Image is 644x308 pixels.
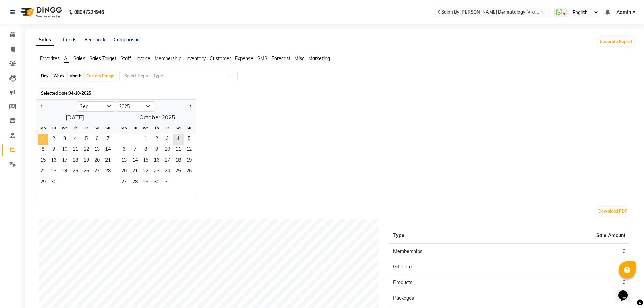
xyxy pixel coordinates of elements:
span: 15 [140,156,151,166]
span: 28 [129,177,140,188]
div: Thursday, October 9, 2025 [151,145,162,156]
a: Trends [62,37,76,43]
div: Wednesday, September 24, 2025 [59,166,70,177]
a: Feedback [85,37,105,43]
div: We [140,123,151,134]
span: 4 [70,134,81,145]
span: 17 [59,156,70,166]
span: 8 [38,145,48,156]
div: Sunday, October 26, 2025 [184,166,194,177]
div: Thursday, October 30, 2025 [151,177,162,188]
span: 6 [92,134,102,145]
span: 22 [140,166,151,177]
th: Type [389,228,509,244]
span: 04-10-2025 [69,91,91,96]
span: 10 [59,145,70,156]
span: All [64,55,69,62]
span: 27 [92,166,102,177]
div: Friday, October 3, 2025 [162,134,173,145]
div: Wednesday, September 3, 2025 [59,134,70,145]
span: 30 [48,177,59,188]
button: Previous month [39,101,44,112]
span: Inventory [185,55,206,62]
span: 26 [81,166,92,177]
div: Monday, September 29, 2025 [38,177,48,188]
div: Sunday, September 28, 2025 [102,166,113,177]
b: 08047224946 [74,3,104,22]
div: Saturday, September 20, 2025 [92,156,102,166]
div: Tuesday, October 7, 2025 [129,145,140,156]
span: 4 [173,134,184,145]
div: Sa [92,123,102,134]
div: Sunday, October 5, 2025 [184,134,194,145]
div: Saturday, October 4, 2025 [173,134,184,145]
span: 11 [70,145,81,156]
div: Su [184,123,194,134]
span: 2 [151,134,162,145]
td: 0 [509,243,629,259]
span: 9 [151,145,162,156]
span: 27 [119,177,129,188]
span: 19 [184,156,194,166]
div: Month [68,71,83,81]
span: 18 [173,156,184,166]
span: Sales Target [89,55,116,62]
div: Saturday, September 27, 2025 [92,166,102,177]
div: Friday, October 24, 2025 [162,166,173,177]
div: Tuesday, September 16, 2025 [48,156,59,166]
span: 24 [59,166,70,177]
div: Thursday, September 25, 2025 [70,166,81,177]
span: 24 [162,166,173,177]
div: Saturday, September 6, 2025 [92,134,102,145]
div: Wednesday, October 29, 2025 [140,177,151,188]
span: 3 [162,134,173,145]
button: Download PDF [597,207,629,216]
span: 2 [48,134,59,145]
span: Sales [73,55,85,62]
span: Customer [210,55,231,62]
td: 0 [509,290,629,306]
td: Products [389,275,509,290]
div: Thursday, October 16, 2025 [151,156,162,166]
div: Sunday, September 14, 2025 [102,145,113,156]
span: 3 [59,134,70,145]
td: Memberships [389,243,509,259]
div: Fr [162,123,173,134]
span: 20 [92,156,102,166]
div: Tuesday, September 23, 2025 [48,166,59,177]
img: logo [17,3,64,22]
div: Custom Range [85,71,116,81]
div: Week [52,71,66,81]
span: 14 [129,156,140,166]
div: Friday, October 10, 2025 [162,145,173,156]
span: 21 [129,166,140,177]
span: 22 [38,166,48,177]
div: Friday, October 31, 2025 [162,177,173,188]
div: Monday, October 20, 2025 [119,166,129,177]
span: 15 [38,156,48,166]
span: 8 [140,145,151,156]
span: 1 [38,134,48,145]
div: Wednesday, October 8, 2025 [140,145,151,156]
div: Tuesday, September 9, 2025 [48,145,59,156]
td: Packages [389,290,509,306]
span: 23 [151,166,162,177]
div: Th [151,123,162,134]
div: Tu [48,123,59,134]
span: 31 [162,177,173,188]
select: Select year [116,101,155,112]
span: Favorites [40,55,60,62]
div: Fr [81,123,92,134]
span: 16 [151,156,162,166]
div: Saturday, September 13, 2025 [92,145,102,156]
span: 18 [70,156,81,166]
div: Monday, September 15, 2025 [38,156,48,166]
div: Thursday, October 23, 2025 [151,166,162,177]
span: 29 [38,177,48,188]
span: 7 [129,145,140,156]
span: Forecast [271,55,290,62]
td: 0 [509,259,629,275]
span: 14 [102,145,113,156]
div: Saturday, October 18, 2025 [173,156,184,166]
iframe: chat widget [616,281,637,301]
